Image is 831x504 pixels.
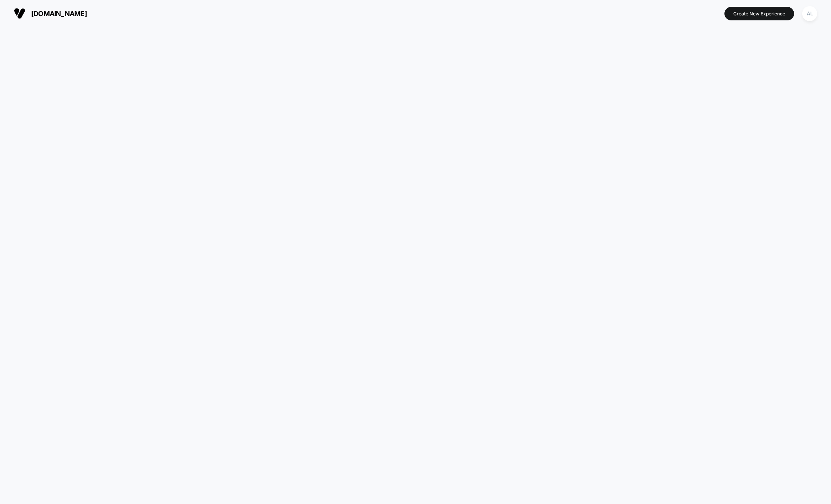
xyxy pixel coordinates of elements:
button: [DOMAIN_NAME] [12,7,89,20]
img: Visually logo [14,8,25,19]
button: Create New Experience [724,7,794,20]
button: AL [800,6,819,22]
span: [DOMAIN_NAME] [31,10,87,18]
div: AL [802,6,817,21]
